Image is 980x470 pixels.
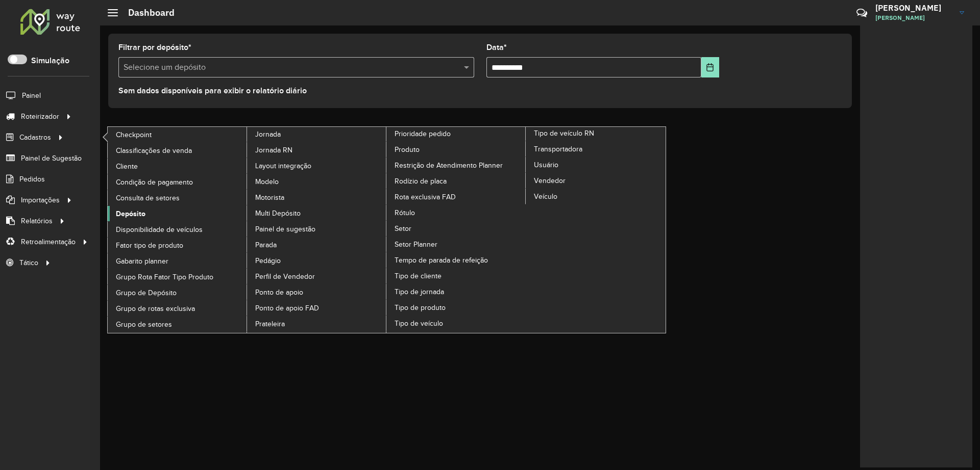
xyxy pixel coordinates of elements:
[255,255,281,266] span: Pedágio
[386,284,526,299] a: Tipo de jornada
[116,208,145,219] span: Depósito
[31,55,69,67] label: Simulação
[116,256,168,267] span: Gabarito planner
[255,145,292,155] span: Jornada RN
[116,177,193,188] span: Condição de pagamento
[247,300,387,316] a: Ponto de apoio FAD
[395,271,442,281] span: Tipo de cliente
[386,268,526,283] a: Tipo de cliente
[386,300,526,315] a: Tipo de produto
[116,272,213,282] span: Grupo Rota Fator Tipo Produto
[255,303,319,314] span: Ponto de apoio FAD
[21,216,53,226] span: Relatórios
[534,160,558,170] span: Usuário
[247,127,526,333] a: Prioridade pedido
[116,303,195,314] span: Grupo de rotas exclusiva
[386,237,526,252] a: Setor Planner
[386,127,666,333] a: Tipo de veículo RN
[21,195,60,205] span: Importações
[255,129,281,140] span: Jornada
[386,252,526,268] a: Tempo de parada de refeição
[486,41,507,54] label: Data
[116,193,180,203] span: Consulta de setores
[108,127,248,142] a: Checkpoint
[534,144,582,154] span: Transportadora
[395,144,420,155] span: Produto
[395,302,446,313] span: Tipo de produto
[108,253,248,269] a: Gabarito planner
[395,192,456,202] span: Rota exclusiva FAD
[116,240,183,251] span: Fator tipo de produto
[108,174,248,190] a: Condição de pagamento
[395,128,451,139] span: Prioridade pedido
[247,221,387,237] a: Painel de sugestão
[255,192,284,203] span: Motorista
[247,237,387,252] a: Parada
[386,205,526,220] a: Rótulo
[19,174,45,185] span: Pedidos
[386,189,526,204] a: Rota exclusiva FAD
[395,176,447,187] span: Rodízio de placa
[395,286,444,297] span: Tipo de jornada
[395,207,415,218] span: Rótulo
[21,237,76,247] span: Retroalimentação
[116,129,152,140] span: Checkpoint
[255,208,301,219] span: Multi Depósito
[386,158,526,173] a: Restrição de Atendimento Planner
[247,174,387,189] a: Modelo
[386,316,526,331] a: Tipo de veículo
[247,284,387,300] a: Ponto de apoio
[247,158,387,173] a: Layout integração
[851,2,873,24] a: Contato Rápido
[116,319,172,330] span: Grupo de setores
[255,271,315,282] span: Perfil de Vendedor
[108,269,248,284] a: Grupo Rota Fator Tipo Produto
[108,285,248,300] a: Grupo de Depósito
[386,221,526,236] a: Setor
[386,173,526,189] a: Rodízio de placa
[534,175,566,186] span: Vendedor
[395,160,503,171] span: Restrição de Atendimento Planner
[22,90,41,101] span: Painel
[247,269,387,284] a: Perfil de Vendedor
[116,224,203,235] span: Disponibilidade de veículos
[247,190,387,205] a: Motorista
[108,143,248,158] a: Classificações de venda
[108,301,248,316] a: Grupo de rotas exclusiva
[19,132,51,143] span: Cadastros
[247,142,387,158] a: Jornada RN
[108,159,248,174] a: Cliente
[116,161,138,172] span: Cliente
[21,111,59,122] span: Roteirizador
[255,161,311,171] span: Layout integração
[118,85,307,97] label: Sem dados disponíveis para exibir o relatório diário
[526,189,666,204] a: Veículo
[108,190,248,205] a: Consulta de setores
[526,173,666,188] a: Vendedor
[108,206,248,221] a: Depósito
[526,141,666,156] a: Transportadora
[534,191,557,202] span: Veículo
[875,13,952,22] span: [PERSON_NAME]
[108,238,248,253] a: Fator tipo de produto
[701,57,719,77] button: Choose Date
[395,318,443,329] span: Tipo de veículo
[255,176,279,187] span: Modelo
[875,3,952,13] h3: [PERSON_NAME]
[526,157,666,172] a: Usuário
[395,255,488,266] span: Tempo de parada de refeição
[118,7,175,18] h2: Dashboard
[255,224,315,234] span: Painel de sugestão
[247,316,387,331] a: Prateleira
[395,223,411,234] span: Setor
[108,317,248,332] a: Grupo de setores
[534,128,594,139] span: Tipo de veículo RN
[116,288,177,298] span: Grupo de Depósito
[247,205,387,221] a: Multi Depósito
[247,253,387,268] a: Pedágio
[255,287,303,298] span: Ponto de apoio
[116,145,192,156] span: Classificações de venda
[395,239,437,250] span: Setor Planner
[255,240,277,250] span: Parada
[386,142,526,157] a: Produto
